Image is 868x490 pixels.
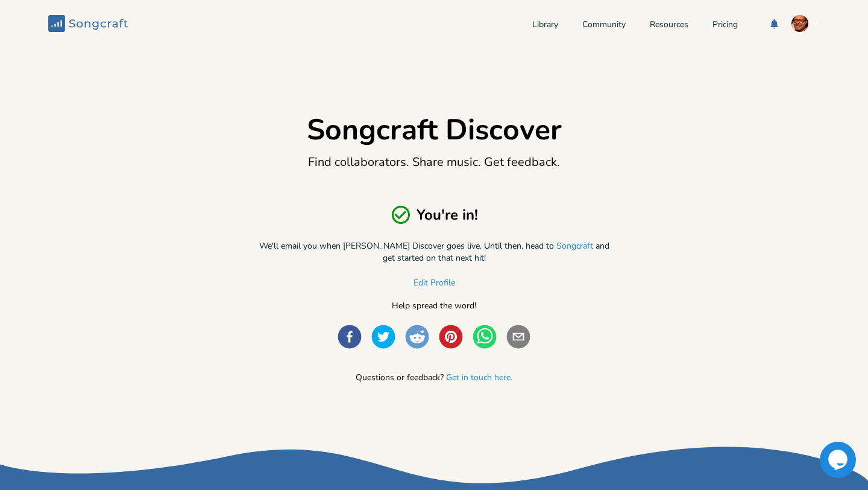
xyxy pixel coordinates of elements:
a: Resources [650,21,688,31]
a: Pricing [712,21,738,31]
button: twitter [371,325,395,351]
button: email [506,325,530,351]
a: Community [582,21,626,31]
div: We'll email you when [PERSON_NAME] Discover goes live. Until then, head to and get started on tha... [253,240,615,264]
div: Questions or feedback? [48,372,820,383]
button: whatsapp [473,325,497,351]
button: facebook [338,325,362,351]
button: reddit [405,325,429,351]
a: Library [532,21,558,31]
a: Songcraft [556,240,593,253]
button: Get in touch here. [446,374,512,384]
div: You're in! [253,204,615,226]
img: Isai Serrano [791,14,809,33]
div: Help spread the word! [253,302,615,310]
div: Find collaborators. Share music. Get feedback. [253,154,615,170]
h1: Songcraft Discover [307,112,562,147]
button: pinterest [439,325,463,351]
button: Edit Profile [414,279,455,289]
